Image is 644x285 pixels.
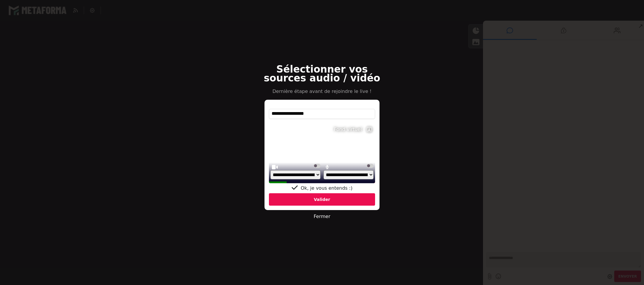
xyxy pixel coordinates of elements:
span: Ok, je vous entends :) [301,185,353,191]
p: Dernière étape avant de rejoindre le live ! [262,88,382,95]
a: Fermer [314,214,330,219]
div: Valider [269,193,375,206]
div: Fond virtuel [334,126,362,133]
h2: Sélectionner vos sources audio / vidéo [262,65,382,83]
